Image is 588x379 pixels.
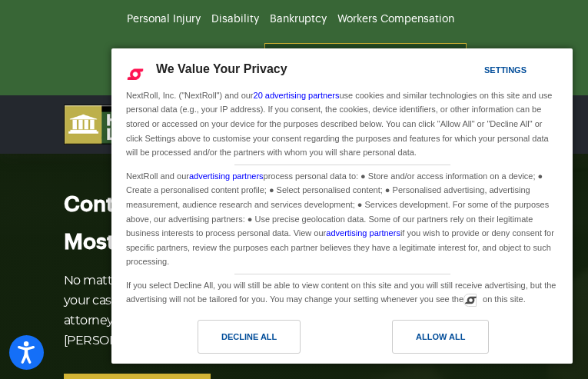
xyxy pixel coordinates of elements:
span: Contact One Of [US_STATE]’s [64,194,363,215]
div: NextRoll, Inc. ("NextRoll") and our use cookies and similar technologies on this site and use per... [123,87,561,161]
a: advertising partners [326,228,400,238]
p: No matter where you are in [US_STATE], we are here 24/7 to help you with your case. Contact us [D... [64,271,494,351]
a: advertising partners [189,171,264,181]
a: Workers Compensation [337,14,454,25]
a: Personal Injury [127,14,201,25]
a: Decline All [121,320,342,361]
a: Allow All [342,320,563,361]
a: 20 advertising partners [254,91,340,100]
a: Contact us [DATE][PHONE_NUMBER] [264,43,467,86]
a: Disability [211,14,259,25]
span: Most [64,231,115,253]
div: If you select Decline All, you will still be able to view content on this site and you will still... [123,274,561,308]
a: Settings [457,58,494,86]
img: logo [64,105,202,145]
span: We Value Your Privacy [156,62,287,75]
div: Allow All [416,328,465,345]
div: Settings [484,62,527,78]
div: Decline All [221,328,277,345]
div: NextRoll and our process personal data to: ● Store and/or access information on a device; ● Creat... [123,165,561,271]
a: Bankruptcy [270,14,327,25]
